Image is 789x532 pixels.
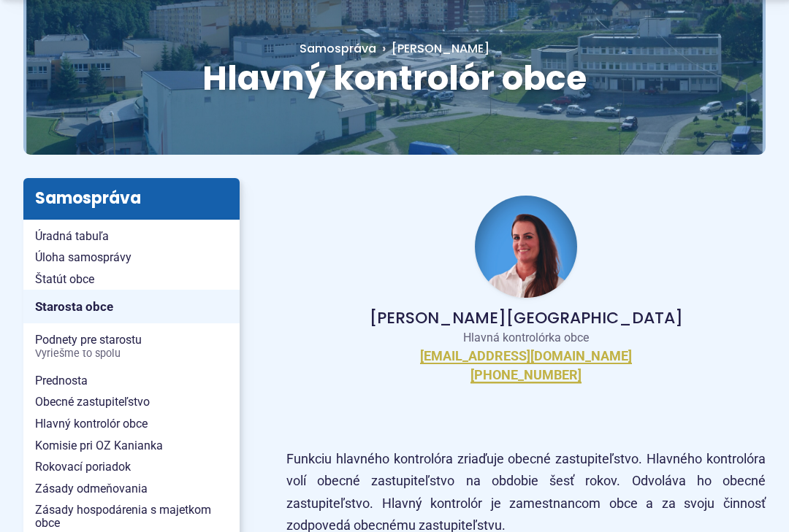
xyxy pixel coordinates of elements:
[23,413,240,435] a: Hlavný kontrolór obce
[35,391,228,413] span: Obecné zastupiteľstvo
[23,178,240,219] h3: Samospráva
[310,309,742,327] p: [PERSON_NAME][GEOGRAPHIC_DATA]
[300,40,376,57] a: Samospráva
[202,55,587,101] span: Hlavný kontrolór obce
[35,329,228,363] span: Podnety pre starostu
[35,225,228,247] span: Úradná tabuľa
[376,40,489,57] a: [PERSON_NAME]
[420,348,632,365] a: [EMAIL_ADDRESS][DOMAIN_NAME]
[23,247,240,269] a: Úloha samosprávy
[35,296,228,318] span: Starosta obce
[35,247,228,269] span: Úloha samosprávy
[23,329,240,363] a: Podnety pre starostuVyriešme to spolu
[35,413,228,435] span: Hlavný kontrolór obce
[475,196,577,298] img: fotka - Martina Nižnanská
[23,290,240,323] a: Starosta obce
[23,269,240,290] a: Štatút obce
[23,456,240,478] a: Rokovací poriadok
[35,435,228,457] span: Komisie pri OZ Kanianka
[35,456,228,478] span: Rokovací poriadok
[23,370,240,392] a: Prednosta
[310,331,742,345] p: Hlavná kontrolórka obce
[35,478,228,500] span: Zásady odmeňovania
[35,370,228,392] span: Prednosta
[35,269,228,290] span: Štatút obce
[23,225,240,247] a: Úradná tabuľa
[23,435,240,457] a: Komisie pri OZ Kanianka
[392,40,489,57] span: [PERSON_NAME]
[23,478,240,500] a: Zásady odmeňovania
[470,367,582,384] a: [PHONE_NUMBER]
[23,391,240,413] a: Obecné zastupiteľstvo
[35,348,228,360] span: Vyriešme to spolu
